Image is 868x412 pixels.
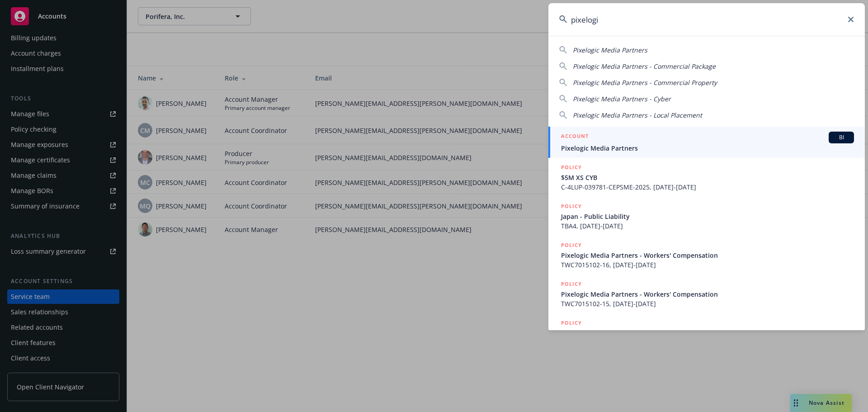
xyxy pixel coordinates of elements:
[561,241,582,250] h5: POLICY
[573,62,716,71] span: Pixelogic Media Partners - Commercial Package
[561,279,582,289] h5: POLICY
[561,212,854,221] span: Japan - Public Liability
[561,221,854,231] span: TBA4, [DATE]-[DATE]
[561,143,854,153] span: Pixelogic Media Partners
[548,158,865,197] a: POLICY$5M XS CYBC-4LUP-039781-CEPSME-2025, [DATE]-[DATE]
[573,46,647,54] span: Pixelogic Media Partners
[548,127,865,158] a: ACCOUNTBIPixelogic Media Partners
[561,328,854,338] span: UK - Property
[561,251,854,260] span: Pixelogic Media Partners - Workers' Compensation
[573,78,717,87] span: Pixelogic Media Partners - Commercial Property
[832,133,850,142] span: BI
[561,299,854,308] span: TWC7015102-15, [DATE]-[DATE]
[573,111,702,119] span: Pixelogic Media Partners - Local Placement
[561,289,854,299] span: Pixelogic Media Partners - Workers' Compensation
[561,202,582,211] h5: POLICY
[561,173,854,182] span: $5M XS CYB
[573,95,671,103] span: Pixelogic Media Partners - Cyber
[561,163,582,172] h5: POLICY
[561,260,854,270] span: TWC7015102-16, [DATE]-[DATE]
[548,313,865,352] a: POLICYUK - Property
[548,275,865,313] a: POLICYPixelogic Media Partners - Workers' CompensationTWC7015102-15, [DATE]-[DATE]
[548,236,865,275] a: POLICYPixelogic Media Partners - Workers' CompensationTWC7015102-16, [DATE]-[DATE]
[561,132,589,142] h5: ACCOUNT
[561,182,854,192] span: C-4LUP-039781-CEPSME-2025, [DATE]-[DATE]
[548,197,865,236] a: POLICYJapan - Public LiabilityTBA4, [DATE]-[DATE]
[561,318,582,327] h5: POLICY
[548,3,865,36] input: Search...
